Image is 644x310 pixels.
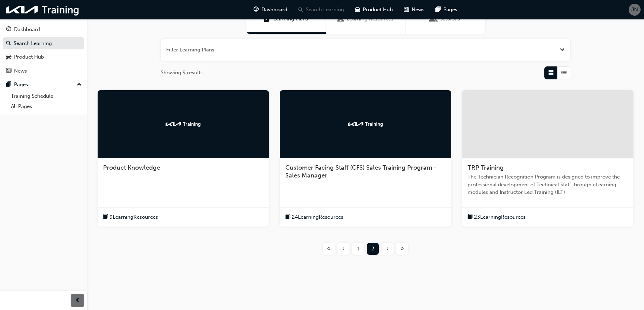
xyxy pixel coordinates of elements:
span: Grid [548,69,554,77]
span: « [327,245,331,253]
span: news-icon [404,5,409,14]
span: car-icon [6,54,11,60]
button: Previous page [336,243,351,255]
span: search-icon [298,5,303,14]
img: kia-training [164,121,202,127]
span: guage-icon [6,27,11,33]
span: 24 Learning Resources [292,213,343,221]
span: car-icon [355,5,360,14]
button: book-icon9LearningResources [103,213,158,221]
button: book-icon24LearningResources [285,213,343,221]
span: book-icon [103,213,108,221]
div: Pages [14,81,28,89]
button: Last page [395,243,410,255]
span: 2 [371,245,374,253]
button: Pages [3,78,84,91]
span: Dashboard [261,6,287,14]
span: pages-icon [6,82,11,88]
img: kia-training [347,121,384,127]
a: Product Hub [3,51,84,63]
div: News [14,67,27,75]
button: DashboardSearch LearningProduct HubNews [3,22,84,78]
a: search-iconSearch Learning [293,3,349,17]
span: 23 Learning Resources [474,213,526,221]
span: Learning Resources [337,15,344,23]
span: Customer Facing Staff (CFS) Sales Training Program - Sales Manager [285,164,437,180]
a: kia-trainingProduct Knowledgebook-icon9LearningResources [98,90,269,227]
button: Next page [380,243,395,255]
span: Sessions [430,15,437,23]
span: guage-icon [254,5,259,14]
span: prev-icon [75,296,80,305]
button: Page 2 [366,243,380,255]
span: book-icon [468,213,473,221]
span: Showing 9 results [161,69,203,77]
button: book-icon23LearningResources [468,213,526,221]
span: 1 [357,245,359,253]
span: › [386,245,389,253]
a: Search Learning [3,37,84,50]
span: The Technician Recognition Program is designed to improve the professional development of Technic... [468,173,628,196]
span: Learning Plans [264,15,271,23]
span: » [400,245,404,253]
span: pages-icon [435,5,441,14]
span: up-icon [77,80,82,89]
a: All Pages [8,101,84,112]
a: TRP TrainingThe Technician Recognition Program is designed to improve the professional developmen... [462,90,633,227]
span: Product Knowledge [103,164,160,171]
div: Product Hub [14,53,44,61]
span: TRP Training [468,164,504,171]
span: News [412,6,425,14]
a: Training Schedule [8,91,84,102]
button: JN [629,4,641,16]
button: First page [321,243,336,255]
span: Product Hub [363,6,393,14]
span: List [561,69,567,77]
span: JN [631,6,638,14]
div: Dashboard [14,26,40,33]
a: news-iconNews [398,3,430,17]
img: kia-training [3,3,82,17]
a: Dashboard [3,23,84,36]
a: News [3,65,84,77]
span: 9 Learning Resources [110,213,158,221]
button: Open the filter [560,46,565,54]
span: Pages [443,6,457,14]
a: kia-trainingCustomer Facing Staff (CFS) Sales Training Program - Sales Managerbook-icon24Learning... [280,90,451,227]
button: Page 1 [351,243,366,255]
span: ‹ [342,245,345,253]
a: guage-iconDashboard [248,3,293,17]
a: car-iconProduct Hub [349,3,398,17]
span: Search Learning [306,6,344,14]
span: search-icon [6,41,11,47]
span: book-icon [285,213,290,221]
span: news-icon [6,68,11,74]
a: pages-iconPages [430,3,463,17]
